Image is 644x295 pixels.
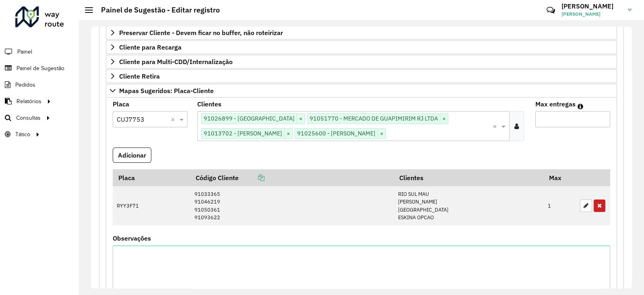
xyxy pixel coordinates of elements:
span: Painel [17,48,32,56]
td: 1 [544,186,576,225]
span: × [297,114,305,124]
span: Preservar Cliente - Devem ficar no buffer, não roteirizar [119,29,283,36]
span: Painel de Sugestão [17,64,64,73]
td: RYY3F71 [113,186,190,225]
span: × [284,129,292,139]
label: Clientes [197,99,221,109]
span: × [440,114,448,124]
a: Cliente para Multi-CDD/Internalização [106,55,617,69]
h2: Painel de Sugestão - Editar registro [93,6,220,15]
th: Clientes [394,169,543,186]
a: Preservar Cliente - Devem ficar no buffer, não roteirizar [106,26,617,39]
span: × [378,129,386,139]
th: Placa [113,169,190,186]
label: Max entregas [535,99,576,109]
span: Cliente para Multi-CDD/Internalização [119,58,233,65]
span: Tático [15,130,30,139]
span: Consultas [16,114,41,122]
a: Copiar [239,174,264,182]
span: Cliente Retira [119,73,160,79]
td: RIO SUL MAU [PERSON_NAME] [GEOGRAPHIC_DATA] ESKINA OPCAO [394,186,543,225]
span: Clear all [171,114,178,124]
span: 91026899 - [GEOGRAPHIC_DATA] [202,114,297,123]
a: Cliente para Recarga [106,40,617,54]
span: Mapas Sugeridos: Placa-Cliente [119,87,214,94]
span: Relatórios [17,97,41,106]
span: 91013702 - [PERSON_NAME] [202,129,284,138]
a: Mapas Sugeridos: Placa-Cliente [106,84,617,98]
h3: [PERSON_NAME] [561,2,622,10]
th: Max [544,169,576,186]
span: 91025600 - [PERSON_NAME] [295,129,378,138]
a: Cliente Retira [106,69,617,83]
label: Observações [113,233,151,243]
td: 91033365 91046219 91050361 91093622 [190,186,394,225]
label: Placa [113,99,129,109]
span: [PERSON_NAME] [561,10,622,18]
th: Código Cliente [190,169,394,186]
em: Máximo de clientes que serão colocados na mesma rota com os clientes informados [578,103,583,110]
button: Adicionar [113,147,151,163]
span: Cliente para Recarga [119,44,182,50]
span: 91051770 - MERCADO DE GUAPIMIRIM RJ LTDA [308,114,440,123]
a: Contato Rápido [542,2,559,19]
span: Pedidos [15,81,35,89]
span: Clear all [493,121,500,131]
